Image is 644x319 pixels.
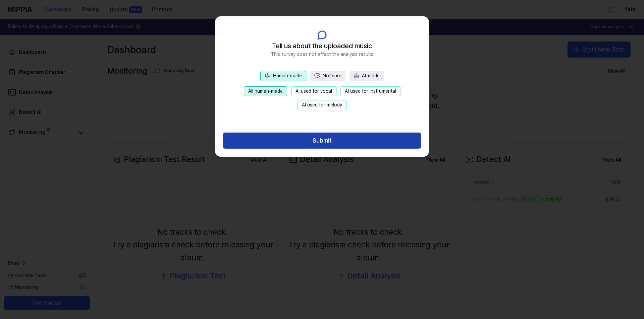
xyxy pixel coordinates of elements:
[260,71,306,81] button: 🎼Human-made
[244,86,287,96] button: All human-made
[223,133,421,149] button: Submit
[272,41,372,51] span: Tell us about the uploaded music
[298,100,346,110] button: AI used for melody
[265,73,270,78] span: 🎼
[310,71,345,81] button: 💬Not sure
[314,73,320,78] span: 💬
[291,86,336,96] button: AI used for vocal
[354,73,359,78] span: 🤖
[350,71,384,81] button: 🤖AI-made
[271,51,373,58] span: This survey does not affect the analysis results
[340,86,400,96] button: AI used for instrumental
